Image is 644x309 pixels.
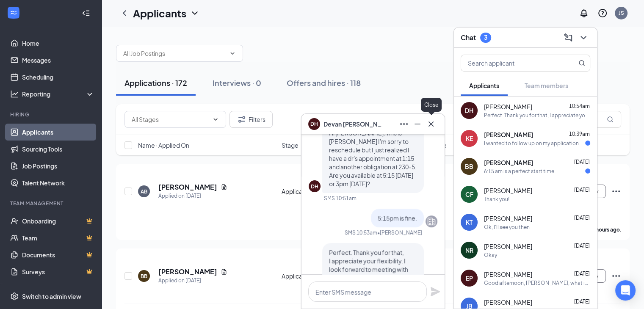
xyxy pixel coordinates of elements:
[22,124,94,141] a: Applicants
[466,218,473,226] div: KT
[484,112,590,119] div: Perfect. Thank you for that, I appreciate your flexibility. I look forward to meeting with you
[22,174,94,191] a: Talent Network
[607,116,614,123] svg: MagnifyingGlass
[484,223,530,231] div: Ok, I'll see you then
[399,119,409,129] svg: Ellipses
[578,33,589,43] svg: ChevronDown
[574,215,590,221] span: [DATE]
[329,129,417,188] span: Hi [PERSON_NAME]. This is [PERSON_NAME] I'm sorry to reschedule but I just realized I have a dr's...
[345,229,377,236] div: SMS 10:53am
[323,119,383,129] span: Devan [PERSON_NAME]
[22,212,94,229] a: OnboardingCrown
[9,8,18,17] svg: WorkstreamLogo
[282,272,351,280] div: Application
[22,69,94,86] a: Scheduling
[212,116,219,123] svg: ChevronDown
[378,214,417,222] span: 5:15pm is fine.
[465,246,473,254] div: NR
[465,162,473,171] div: BB
[597,8,608,18] svg: QuestionInfo
[484,130,533,139] span: [PERSON_NAME]
[221,184,227,190] svg: Document
[577,31,590,44] button: ChevronDown
[123,49,226,58] input: All Job Postings
[158,192,227,200] div: Applied on [DATE]
[10,292,19,301] svg: Settings
[329,248,408,281] span: Perfect. Thank you for that, I appreciate your flexibility. I look forward to meeting with you
[397,117,411,131] button: Ellipses
[229,50,236,57] svg: ChevronDown
[141,273,147,280] div: BB
[138,141,189,149] span: Name · Applied On
[158,267,217,276] h5: [PERSON_NAME]
[213,77,261,88] div: Interviews · 0
[574,270,590,277] span: [DATE]
[484,242,532,251] span: [PERSON_NAME]
[579,8,589,18] svg: Notifications
[158,182,217,192] h5: [PERSON_NAME]
[426,216,437,226] svg: Company
[578,60,585,66] svg: MagnifyingGlass
[574,159,590,165] span: [DATE]
[424,117,438,131] button: Cross
[141,188,147,195] div: AB
[324,195,357,202] div: SMS 10:51am
[466,134,473,143] div: KE
[412,119,423,129] svg: Minimize
[589,226,620,233] b: 15 hours ago
[563,33,573,43] svg: ComposeMessage
[430,287,440,297] button: Plane
[611,271,621,281] svg: Ellipses
[282,187,351,196] div: Application
[282,141,299,149] span: Stage
[569,103,590,109] span: 10:54am
[484,168,556,175] div: 6:15 am is a perfect start time.
[237,114,247,124] svg: Filter
[119,8,130,18] svg: ChevronLeft
[10,111,93,118] div: Hiring
[82,9,90,17] svg: Collapse
[229,111,273,128] button: Filter Filters
[132,115,209,124] input: All Stages
[311,183,318,190] div: DH
[22,52,94,69] a: Messages
[484,279,590,287] div: Good afternoon, [PERSON_NAME], what is your availability for the Cook 2 position at Jazzy [DEMOGR...
[22,229,94,246] a: TeamCrown
[574,298,590,305] span: [DATE]
[22,157,94,174] a: Job Postings
[484,270,532,279] span: [PERSON_NAME]
[10,200,93,207] div: Team Management
[484,34,487,41] div: 3
[287,77,361,88] div: Offers and hires · 118
[158,276,227,285] div: Applied on [DATE]
[22,35,94,52] a: Home
[124,77,187,88] div: Applications · 172
[421,98,442,112] div: Close
[525,82,568,89] span: Team members
[574,243,590,249] span: [DATE]
[574,187,590,193] span: [DATE]
[22,246,94,263] a: DocumentsCrown
[569,131,590,137] span: 10:39am
[221,268,227,275] svg: Document
[484,158,533,167] span: [PERSON_NAME]
[484,102,532,111] span: [PERSON_NAME]
[619,9,624,17] div: JS
[484,186,532,195] span: [PERSON_NAME]
[465,106,473,115] div: DH
[465,190,473,199] div: CF
[411,117,424,131] button: Minimize
[484,298,532,306] span: [PERSON_NAME]
[10,90,19,98] svg: Analysis
[461,55,561,71] input: Search applicant
[561,31,575,44] button: ComposeMessage
[466,274,473,282] div: EP
[22,292,81,301] div: Switch to admin view
[611,186,621,196] svg: Ellipses
[426,119,436,129] svg: Cross
[22,90,95,98] div: Reporting
[469,82,499,89] span: Applicants
[484,251,497,259] div: Okay
[377,229,422,236] span: • [PERSON_NAME]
